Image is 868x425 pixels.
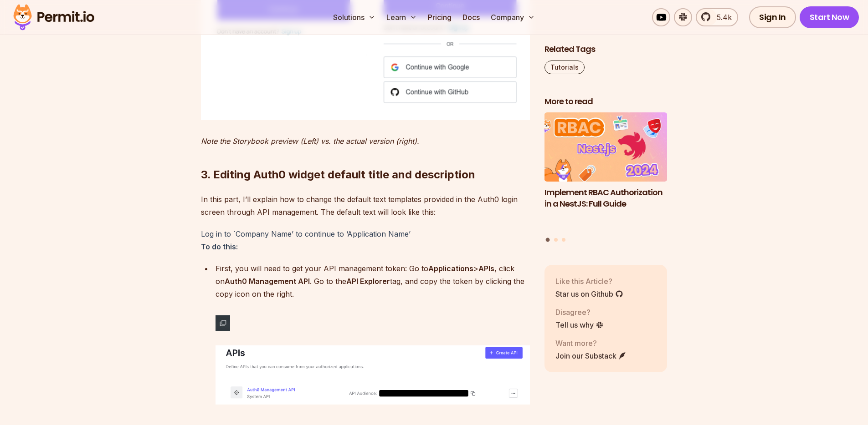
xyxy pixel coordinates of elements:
[201,228,530,253] h6: Log in to `Company Name’ to continue to ‘Application Name’
[749,6,796,28] a: Sign In
[216,315,230,331] img: unnamed (8).png
[201,137,419,146] em: Note the Storybook preview (Left) vs. the actual version (right).
[555,288,623,299] a: Star us on Github
[216,262,530,300] p: First, you will need to get your API management token: Go to > , click on . Go to the tag, and co...
[555,319,604,330] a: Tell us why
[544,113,668,243] div: Posts
[544,187,668,210] h3: Implement RBAC Authorization in a NestJS: Full Guide
[562,238,565,242] button: Go to slide 3
[201,131,530,182] h2: 3. Editing Auth0 widget default title and description
[696,8,738,26] a: 5.4k
[800,6,859,28] a: Start Now
[225,277,310,286] strong: Auth0 Management API
[555,276,623,287] p: Like this Article?
[329,8,379,26] button: Solutions
[555,350,627,361] a: Join our Substack
[424,8,455,26] a: Pricing
[487,8,539,26] button: Company
[216,345,530,405] img: unnamed (9).png
[555,338,627,349] p: Want more?
[554,238,558,242] button: Go to slide 2
[9,2,98,33] img: Permit logo
[544,113,668,233] li: 1 of 3
[383,8,421,26] button: Learn
[544,61,585,74] a: Tutorials
[711,12,732,23] span: 5.4k
[201,242,238,251] strong: To do this:
[544,113,668,182] img: Implement RBAC Authorization in a NestJS: Full Guide
[346,277,390,286] strong: API Explorer
[201,193,530,218] p: In this part, I’ll explain how to change the default text templates provided in the Auth0 login s...
[544,44,668,55] h2: Related Tags
[428,264,473,273] strong: Applications
[478,264,494,273] strong: APIs
[546,238,550,242] button: Go to slide 1
[555,307,604,318] p: Disagree?
[544,113,668,233] a: Implement RBAC Authorization in a NestJS: Full GuideImplement RBAC Authorization in a NestJS: Ful...
[544,96,668,107] h2: More to read
[459,8,483,26] a: Docs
